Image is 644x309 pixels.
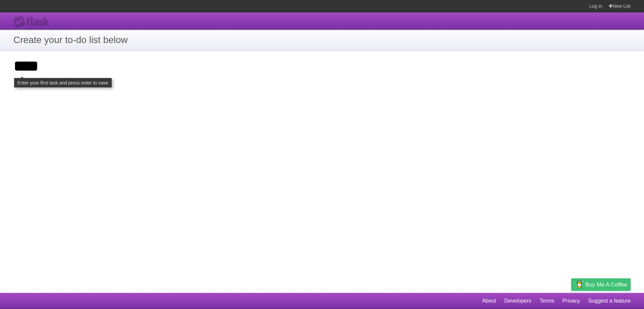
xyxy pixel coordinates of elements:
a: Developers [504,295,531,307]
span: Buy me a coffee [585,279,627,291]
img: Buy me a coffee [575,279,584,290]
div: Flask [13,16,54,28]
a: Suggest a feature [588,295,631,307]
a: About [482,295,496,307]
a: Buy me a coffee [571,278,631,291]
a: Terms [540,295,554,307]
a: Privacy [562,295,580,307]
h1: Create your to-do list below [13,33,631,47]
